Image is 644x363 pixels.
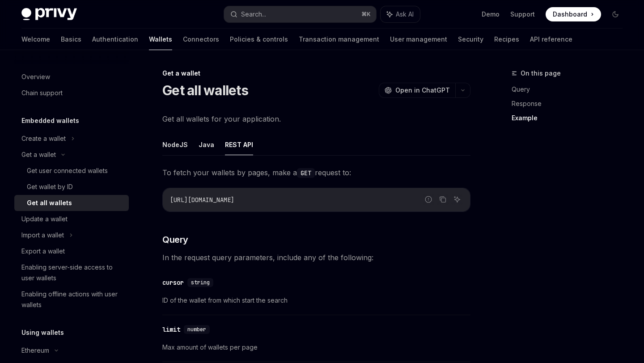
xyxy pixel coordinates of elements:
div: Enabling server-side access to user wallets [21,262,123,283]
a: Response [512,97,630,111]
span: ID of the wallet from which start the search [162,295,470,306]
a: API reference [530,29,572,50]
a: Get user connected wallets [14,163,129,179]
a: Enabling server-side access to user wallets [14,259,129,286]
h5: Using wallets [21,327,64,338]
a: Get all wallets [14,195,129,211]
div: limit [162,325,180,334]
div: Create a wallet [21,133,66,144]
span: In the request query parameters, include any of the following: [162,251,470,264]
a: Support [510,10,535,19]
div: Import a wallet [21,230,64,241]
span: Open in ChatGPT [395,86,450,95]
div: Search... [241,9,266,20]
div: cursor [162,278,184,287]
div: Export a wallet [21,246,65,257]
a: Chain support [14,85,129,101]
a: Overview [14,69,129,85]
div: Get a wallet [21,149,56,160]
a: Connectors [183,29,219,50]
span: [URL][DOMAIN_NAME] [170,196,234,204]
div: Get user connected wallets [27,165,108,176]
span: To fetch your wallets by pages, make a request to: [162,166,470,179]
button: Copy the contents from the code block [437,194,449,205]
a: Welcome [21,29,50,50]
div: Get all wallets [27,198,72,208]
span: ⌘ K [361,11,371,18]
button: Ask AI [451,194,463,205]
a: Wallets [149,29,172,50]
a: Query [512,82,630,97]
button: Toggle dark mode [608,7,623,21]
div: Get wallet by ID [27,181,73,192]
div: Chain support [21,88,63,98]
a: Basics [61,29,81,50]
a: Demo [482,10,500,19]
a: Dashboard [546,7,601,21]
h5: Embedded wallets [21,115,79,126]
div: Get a wallet [162,69,470,78]
span: On this page [521,68,561,79]
a: Update a wallet [14,211,129,227]
button: Report incorrect code [423,194,434,205]
a: Example [512,111,630,125]
h1: Get all wallets [162,82,248,98]
span: string [191,279,210,286]
img: dark logo [21,8,77,21]
a: User management [390,29,447,50]
div: Enabling offline actions with user wallets [21,289,123,310]
a: Get wallet by ID [14,179,129,195]
a: Security [458,29,483,50]
span: Max amount of wallets per page [162,342,470,353]
span: Get all wallets for your application. [162,113,470,125]
button: NodeJS [162,134,188,155]
code: GET [297,168,315,178]
button: Java [199,134,214,155]
span: Ask AI [396,10,414,19]
button: Search...⌘K [224,6,376,22]
div: Overview [21,72,50,82]
span: number [187,326,206,333]
div: Ethereum [21,345,49,356]
a: Authentication [92,29,138,50]
a: Enabling offline actions with user wallets [14,286,129,313]
a: Transaction management [299,29,379,50]
a: Policies & controls [230,29,288,50]
button: Ask AI [381,6,420,22]
button: Open in ChatGPT [379,83,455,98]
button: REST API [225,134,253,155]
span: Dashboard [553,10,587,19]
a: Export a wallet [14,243,129,259]
a: Recipes [494,29,519,50]
div: Update a wallet [21,214,68,224]
span: Query [162,233,188,246]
